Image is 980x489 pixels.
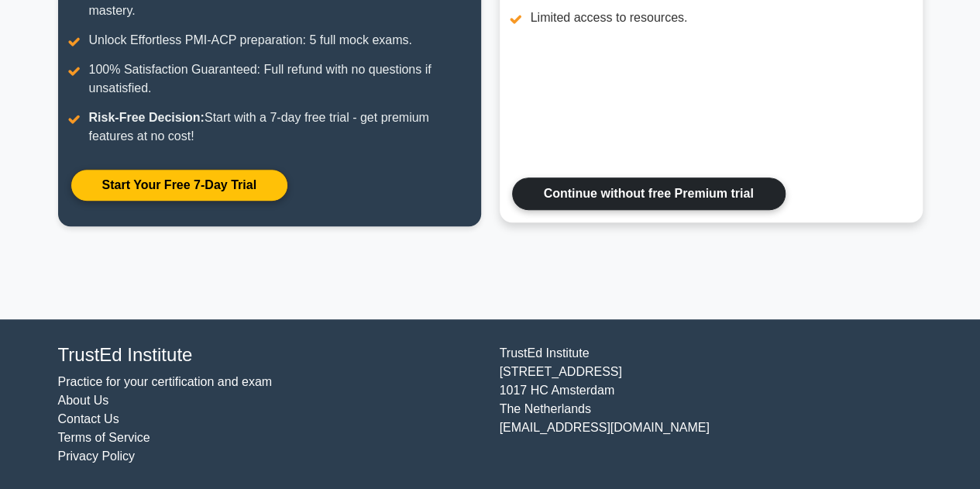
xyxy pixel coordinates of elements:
[58,375,273,388] a: Practice for your certification and exam
[512,177,786,210] a: Continue without free Premium trial
[58,449,136,463] a: Privacy Policy
[58,431,150,444] a: Terms of Service
[490,344,932,466] div: TrustEd Institute [STREET_ADDRESS] 1017 HC Amsterdam The Netherlands [EMAIL_ADDRESS][DOMAIN_NAME]
[58,412,119,425] a: Contact Us
[58,394,109,407] a: About Us
[70,169,288,201] a: Start Your Free 7-Day Trial
[58,344,481,367] h4: TrustEd Institute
